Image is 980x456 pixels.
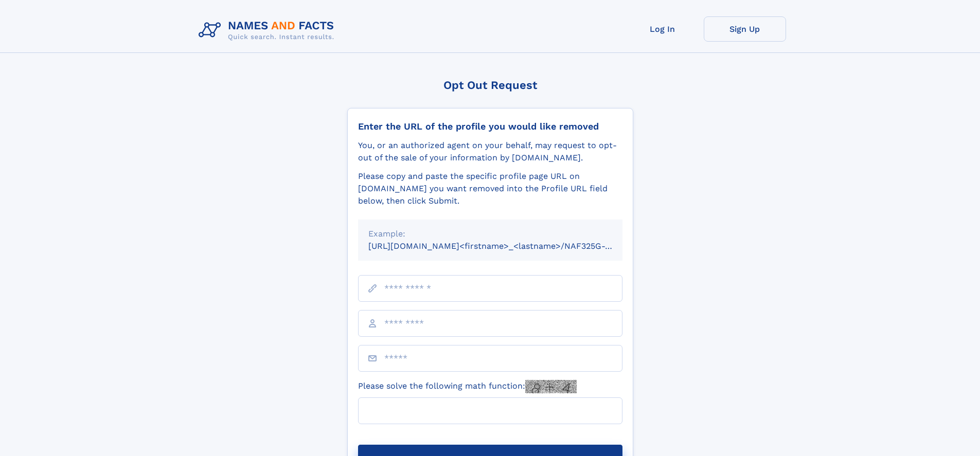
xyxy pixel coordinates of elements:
[704,16,786,42] a: Sign Up
[621,16,704,42] a: Log In
[358,139,622,164] div: You, or an authorized agent on your behalf, may request to opt-out of the sale of your informatio...
[194,16,343,44] img: Logo Names and Facts
[358,170,622,207] div: Please copy and paste the specific profile page URL on [DOMAIN_NAME] you want removed into the Pr...
[358,121,622,132] div: Enter the URL of the profile you would like removed
[358,380,577,393] label: Please solve the following math function:
[347,79,633,92] div: Opt Out Request
[368,228,612,240] div: Example:
[368,241,642,251] small: [URL][DOMAIN_NAME]<firstname>_<lastname>/NAF325G-xxxxxxxx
